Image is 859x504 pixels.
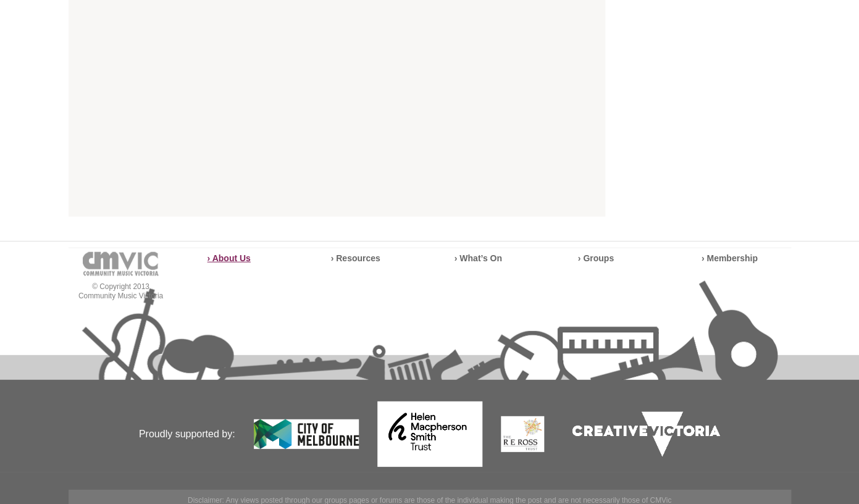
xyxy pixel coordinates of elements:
a: › What’s On [455,253,502,263]
p: © Copyright 2013 Community Music Victoria [69,282,174,301]
img: cmvic-logo-footer.png [83,252,159,276]
a: › Groups [578,253,614,263]
img: City of Melbourne [254,419,359,448]
a: › Membership [702,253,758,263]
a: › About Us [207,253,251,263]
img: The Re Ross Trust [501,416,544,452]
p: Proudly supported by: [69,382,235,487]
img: Creative Victoria Logo [563,402,729,466]
a: › Resources [331,253,380,263]
img: Helen Macpherson Smith Trust [377,401,482,466]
